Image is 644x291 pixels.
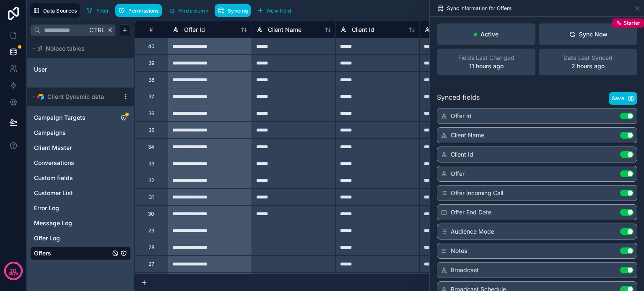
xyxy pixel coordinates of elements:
[539,23,637,45] button: Sync NowStarter
[215,4,254,17] a: Syncing
[458,54,514,62] span: Fields Last Changed
[141,26,161,33] div: #
[34,129,66,137] span: Campaigns
[34,189,73,197] span: Customer List
[88,25,106,35] span: Ctrl
[451,189,503,197] span: Offer Incoming Call
[623,20,640,26] span: Starter
[451,247,467,255] span: Notes
[267,8,291,14] span: New field
[37,93,44,100] img: Airtable Logo
[34,129,110,137] a: Campaigns
[563,54,613,62] span: Data Last Synced
[215,4,251,17] button: Syncing
[34,249,51,258] span: Offers
[178,8,208,14] span: Find column
[447,5,512,12] span: Sync Information for Offers
[115,4,165,17] a: Permissions
[34,174,73,182] span: Custom fields
[34,234,60,242] span: Offer Log
[148,211,154,217] div: 30
[480,30,499,39] p: Active
[34,65,47,74] span: User
[148,261,154,268] div: 27
[165,4,211,17] button: Find column
[148,160,154,167] div: 33
[43,8,77,14] span: Data Sources
[451,208,491,216] span: Offer End Date
[148,227,154,234] div: 29
[30,201,131,215] div: Error Log
[83,4,112,17] button: Filter
[148,244,154,251] div: 28
[612,95,624,102] span: Save
[34,65,102,74] a: User
[30,216,131,230] div: Message Log
[34,113,86,122] span: Campaign Targets
[10,267,16,275] p: 10
[451,266,479,274] span: Broadcast
[149,194,154,201] div: 31
[47,93,104,101] span: Client Dynamic data
[228,8,248,14] span: Syncing
[34,249,110,258] a: Offers
[451,170,465,178] span: Offer
[30,232,131,245] div: Offer Log
[451,150,473,159] span: Client Id
[469,62,504,70] p: 11 hours ago
[30,156,131,170] div: Conversations
[254,4,294,17] button: New field
[148,177,154,184] div: 32
[30,247,131,260] div: Offers
[268,26,301,34] span: Client Name
[451,112,472,120] span: Offer Id
[352,26,374,34] span: Client Id
[34,219,72,227] span: Message Log
[148,43,155,50] div: 40
[34,174,110,182] a: Custom fields
[571,62,605,70] p: 2 hours ago
[34,219,110,227] a: Message Log
[115,4,161,17] button: Permissions
[30,91,119,103] button: Airtable LogoClient Dynamic data
[34,144,110,152] a: Client Master
[148,110,154,117] div: 36
[30,171,131,185] div: Custom fields
[34,189,110,197] a: Customer List
[437,92,480,105] span: Synced fields
[569,30,608,39] div: Sync Now
[34,144,72,152] span: Client Master
[107,27,113,33] span: K
[96,8,109,14] span: Filter
[148,77,154,83] div: 38
[30,111,131,124] div: Campaign Targets
[128,8,158,14] span: Permissions
[30,43,126,54] button: Noloco tables
[148,144,154,150] div: 34
[34,159,74,167] span: Conversations
[34,234,110,242] a: Offer Log
[30,126,131,139] div: Campaigns
[30,63,131,76] div: User
[34,204,59,212] span: Error Log
[30,3,80,18] button: Data Sources
[46,44,85,53] span: Noloco tables
[8,270,18,277] p: days
[34,113,110,122] a: Campaign Targets
[451,227,494,236] span: Audience Mode
[148,60,154,67] div: 39
[34,159,110,167] a: Conversations
[30,141,131,155] div: Client Master
[451,131,484,139] span: Client Name
[34,204,110,212] a: Error Log
[30,186,131,200] div: Customer List
[184,26,205,34] span: Offer Id
[148,127,154,134] div: 35
[609,92,637,105] button: Save
[148,93,154,100] div: 37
